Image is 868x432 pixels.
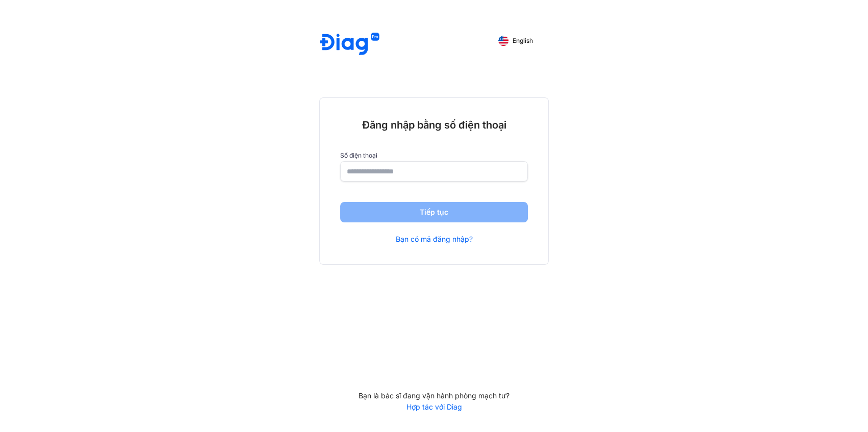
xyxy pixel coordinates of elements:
[340,152,528,159] label: Số điện thoại
[396,235,473,244] a: Bạn có mã đăng nhập?
[491,33,540,49] button: English
[320,33,379,57] img: logo
[319,402,549,412] a: Hợp tác với Diag
[340,202,528,222] button: Tiếp tục
[498,36,508,46] img: English
[340,118,528,132] div: Đăng nhập bằng số điện thoại
[319,391,549,400] div: Bạn là bác sĩ đang vận hành phòng mạch tư?
[513,37,533,44] span: English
